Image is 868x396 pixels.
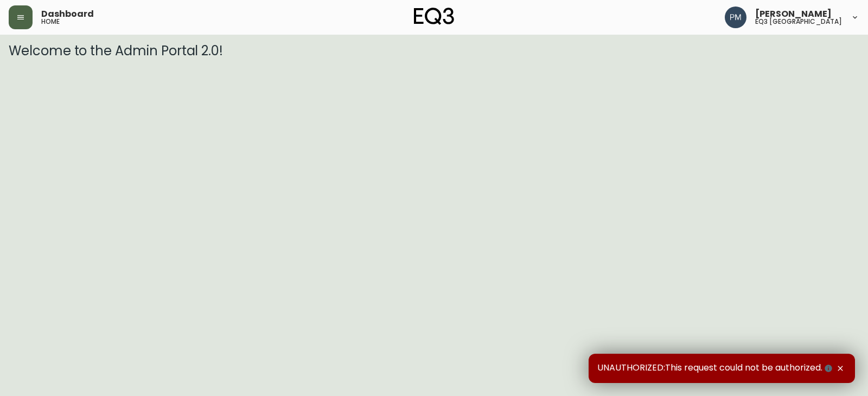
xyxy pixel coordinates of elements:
[597,362,834,374] span: UNAUTHORIZED:This request could not be authorized.
[9,43,859,59] h3: Welcome to the Admin Portal 2.0!
[41,10,94,18] span: Dashboard
[414,8,454,25] img: logo
[725,7,746,28] img: 0a7c5790205149dfd4c0ba0a3a48f705
[755,18,842,25] h5: eq3 [GEOGRAPHIC_DATA]
[755,10,832,18] span: [PERSON_NAME]
[41,18,60,25] h5: home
